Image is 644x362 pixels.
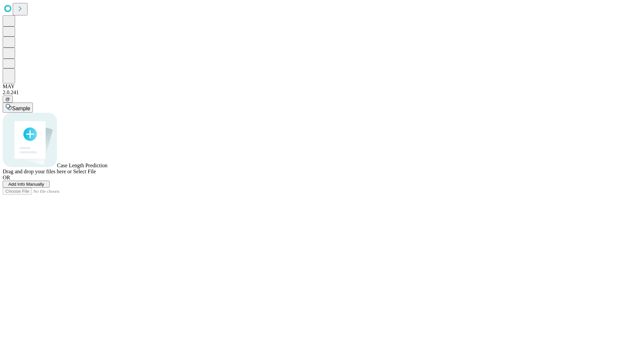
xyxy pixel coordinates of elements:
span: @ [5,97,10,102]
span: Case Length Prediction [57,163,107,168]
button: Sample [3,103,33,113]
span: Drag and drop your files here or [3,169,72,174]
button: @ [3,96,13,103]
span: Sample [12,106,30,111]
div: 2.0.241 [3,89,641,96]
span: Add Info Manually [8,182,44,187]
span: Select File [73,169,96,174]
button: Add Info Manually [3,181,50,188]
div: MAY [3,83,641,89]
span: OR [3,175,10,180]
